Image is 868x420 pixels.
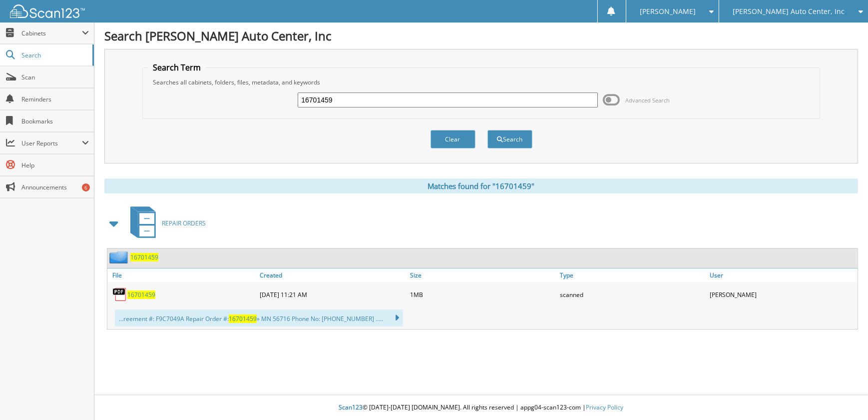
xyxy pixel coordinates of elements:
[148,62,206,73] legend: Search Term
[115,309,403,326] div: ...reement #: F9C7049A Repair Order #: » MN 56716 Phone No: [PHONE_NUMBER] .....
[130,253,158,261] a: 16701459
[408,268,557,282] a: Size
[21,73,89,81] span: Scan
[10,4,85,18] img: scan123-logo-white.svg
[21,95,89,103] span: Reminders
[431,130,475,148] button: Clear
[21,51,87,59] span: Search
[21,117,89,125] span: Bookmarks
[229,314,257,323] span: 16701459
[94,395,868,420] div: © [DATE]-[DATE] [DOMAIN_NAME]. All rights reserved | appg04-scan123-com |
[124,203,206,243] a: REPAIR ORDERS
[148,78,814,86] div: Searches all cabinets, folders, files, metadata, and keywords
[21,183,89,191] span: Announcements
[557,268,707,282] a: Type
[586,403,624,411] a: Privacy Policy
[82,183,90,191] div: 6
[733,8,845,14] span: [PERSON_NAME] Auto Center, Inc
[557,284,707,304] div: scanned
[640,8,696,14] span: [PERSON_NAME]
[408,284,557,304] div: 1MB
[625,96,670,104] span: Advanced Search
[257,268,407,282] a: Created
[104,27,858,44] h1: Search [PERSON_NAME] Auto Center, Inc
[162,219,206,227] span: REPAIR ORDERS
[21,139,82,147] span: User Reports
[21,29,82,37] span: Cabinets
[708,284,858,304] div: [PERSON_NAME]
[257,284,407,304] div: [DATE] 11:21 AM
[708,268,858,282] a: User
[21,161,89,169] span: Help
[127,290,155,299] a: 16701459
[487,130,532,148] button: Search
[112,287,127,302] img: PDF.png
[107,268,257,282] a: File
[339,403,363,411] span: Scan123
[109,251,130,263] img: folder2.png
[104,178,858,193] div: Matches found for "16701459"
